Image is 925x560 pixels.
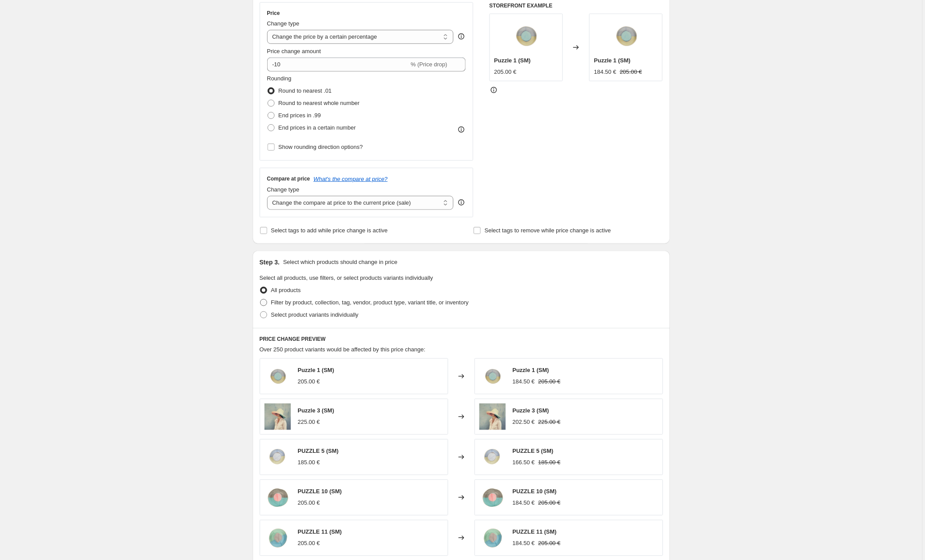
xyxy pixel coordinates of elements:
h6: PRICE CHANGE PREVIEW [260,336,663,343]
span: Over 250 product variants would be affected by this price change: [260,346,426,353]
div: 185.00 € [298,459,320,467]
strike: 205.00 € [620,68,642,76]
img: puzzle5-mini-top_80x.png [479,444,506,470]
strike: 205.00 € [538,378,561,387]
img: puzzle10-top_80x.png [265,484,291,511]
div: 184.50 € [594,68,617,76]
span: Select product variants individually [271,311,359,318]
p: Select which products should change in price [283,258,397,267]
span: Show rounding direction options? [279,144,363,150]
div: 205.00 € [494,68,517,76]
div: 205.00 € [298,539,320,548]
span: Select tags to remove while price change is active [485,227,611,234]
strike: 185.00 € [538,459,561,467]
strike: 205.00 € [538,499,561,508]
div: 184.50 € [513,539,535,548]
span: % (Price drop) [411,61,447,68]
span: PUZZLE 10 (SM) [298,488,342,495]
h2: Step 3. [260,258,280,267]
div: 225.00 € [298,418,320,427]
h6: STOREFRONT EXAMPLE [490,2,663,9]
div: help [457,198,466,207]
span: PUZZLE 11 (SM) [298,529,342,535]
h3: Price [267,10,280,17]
span: Puzzle 1 (SM) [494,57,531,64]
div: 205.00 € [298,378,320,387]
img: puzzle1-granbucket-top_80x.png [479,363,506,390]
span: Round to nearest .01 [279,87,332,94]
img: puzzle1-granbucket-top_80x.png [609,18,644,54]
span: PUZZLE 5 (SM) [513,448,554,455]
button: What's the compare at price? [314,176,388,182]
span: PUZZLE 10 (SM) [513,488,557,495]
span: Round to nearest whole number [279,100,360,106]
span: Price change amount [267,48,321,54]
span: Select tags to add while price change is active [271,227,388,234]
strike: 205.00 € [538,539,561,548]
span: Change type [267,186,300,193]
span: PUZZLE 11 (SM) [513,529,557,535]
span: Rounding [267,75,292,82]
div: 205.00 € [298,499,320,508]
h3: Compare at price [267,175,310,182]
input: -15 [267,58,409,72]
span: All products [271,287,301,293]
span: Puzzle 1 (SM) [298,367,334,374]
div: help [457,32,466,41]
div: 166.50 € [513,459,535,467]
strike: 225.00 € [538,418,561,427]
span: End prices in a certain number [279,124,356,131]
span: Filter by product, collection, tag, vendor, product type, variant title, or inventory [271,299,469,306]
span: Puzzle 3 (SM) [298,408,334,414]
span: Puzzle 1 (SM) [513,367,549,374]
span: End prices in .99 [279,112,321,119]
div: 184.50 € [513,378,535,387]
span: Change type [267,20,300,27]
span: Select all products, use filters, or select products variants individually [260,275,433,281]
img: puzzle1-granbucket-top_80x.png [508,18,544,54]
img: puzzle11-top_80x.png [265,525,291,551]
img: puzzle1-granbucket-top_80x.png [265,363,291,390]
span: Puzzle 1 (SM) [594,57,631,64]
img: 0202_80x.jpg [479,404,506,430]
span: Puzzle 3 (SM) [513,408,549,414]
img: puzzle11-top_80x.png [479,525,506,551]
div: 184.50 € [513,499,535,508]
span: PUZZLE 5 (SM) [298,448,339,455]
div: 202.50 € [513,418,535,427]
img: puzzle5-mini-top_80x.png [265,444,291,470]
img: 0202_80x.jpg [265,404,291,430]
img: puzzle10-top_80x.png [479,484,506,511]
